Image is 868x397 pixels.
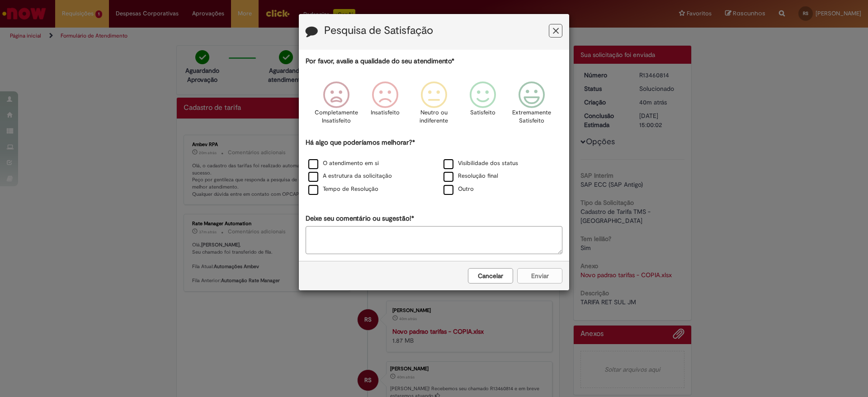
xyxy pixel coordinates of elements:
label: Tempo de Resolução [308,185,378,194]
div: Completamente Insatisfeito [313,75,359,137]
label: Resolução final [443,172,498,180]
button: Cancelar [468,268,513,284]
label: Pesquisa de Satisfação [324,25,433,37]
div: Neutro ou indiferente [411,75,457,137]
div: Extremamente Satisfeito [509,75,555,137]
p: Satisfeito [470,109,495,117]
div: Satisfeito [460,75,506,137]
p: Insatisfeito [371,109,400,117]
label: Visibilidade dos status [443,159,518,168]
p: Extremamente Satisfeito [512,109,551,125]
label: Deixe seu comentário ou sugestão!* [306,214,414,223]
div: Há algo que poderíamos melhorar?* [306,138,562,196]
p: Completamente Insatisfeito [315,109,358,125]
label: O atendimento em si [308,159,379,168]
label: Outro [443,185,474,194]
label: A estrutura da solicitação [308,172,392,180]
div: Insatisfeito [362,75,408,137]
p: Neutro ou indiferente [418,109,450,125]
label: Por favor, avalie a qualidade do seu atendimento* [306,57,454,66]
